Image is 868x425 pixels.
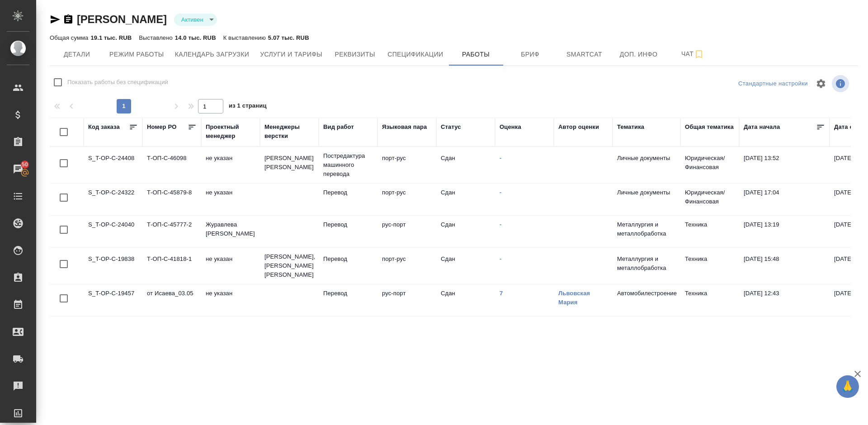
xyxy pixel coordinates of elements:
[174,14,217,26] div: Активен
[179,16,206,24] button: Активен
[201,216,260,247] td: Журавлева [PERSON_NAME]
[90,34,132,41] p: 19.1 тыс. RUB
[88,123,120,132] div: Код заказа
[810,73,832,94] span: Настроить таблицу
[50,34,90,41] p: Общая сумма
[500,290,503,297] a: 7
[685,123,734,132] div: Общая тематика
[223,34,268,41] p: К выставлению
[77,13,167,25] a: [PERSON_NAME]
[832,75,851,92] span: Посмотреть информацию
[693,49,704,60] svg: Подписаться
[323,255,373,264] p: Перевод
[377,250,436,282] td: порт-рус
[387,49,443,60] span: Спецификации
[500,255,501,262] a: -
[54,154,73,173] span: Toggle Row Selected
[840,377,855,396] span: 🙏
[739,216,830,247] td: [DATE] 13:19
[671,48,715,60] span: Чат
[377,149,436,181] td: порт-рус
[617,49,660,60] span: Доп. инфо
[454,49,498,60] span: Работы
[54,255,73,274] span: Toggle Row Selected
[323,151,373,179] p: Постредактура машинного перевода
[617,188,676,197] p: Личные документы
[142,216,201,247] td: Т-ОП-С-45777-2
[268,34,309,41] p: 5.07 тыс. RUB
[2,158,34,180] a: 50
[201,284,260,316] td: не указан
[617,154,676,163] p: Личные документы
[142,184,201,215] td: Т-ОП-С-45879-8
[739,250,830,282] td: [DATE] 15:48
[441,123,461,132] div: Статус
[229,100,267,113] span: из 1 страниц
[680,184,739,215] td: Юридическая/Финансовая
[500,189,501,196] a: -
[84,184,142,215] td: S_T-OP-C-24322
[54,188,73,207] span: Toggle Row Selected
[739,284,830,316] td: [DATE] 12:43
[558,290,590,306] a: Львовская Мария
[617,123,644,132] div: Тематика
[323,220,373,229] p: Перевод
[436,149,495,181] td: Сдан
[54,289,73,308] span: Toggle Row Selected
[382,123,427,132] div: Языковая пара
[201,149,260,181] td: не указан
[54,220,73,239] span: Toggle Row Selected
[260,149,319,181] td: [PERSON_NAME] [PERSON_NAME]
[50,14,61,25] button: Скопировать ссылку для ЯМессенджера
[16,160,33,169] span: 50
[509,49,552,60] span: Бриф
[142,284,201,316] td: от Исаева_03.05
[201,184,260,215] td: не указан
[323,289,373,298] p: Перевод
[834,123,867,132] div: Дата сдачи
[680,149,739,181] td: Юридическая/Финансовая
[377,284,436,316] td: рус-порт
[84,284,142,316] td: S_T-OP-C-19457
[500,155,501,161] a: -
[436,284,495,316] td: Сдан
[563,49,606,60] span: Smartcat
[436,184,495,215] td: Сдан
[436,250,495,282] td: Сдан
[142,149,201,181] td: Т-ОП-С-46098
[558,123,599,132] div: Автор оценки
[744,123,780,132] div: Дата начала
[500,123,521,132] div: Оценка
[109,49,164,60] span: Режим работы
[323,188,373,197] p: Перевод
[260,248,319,284] td: [PERSON_NAME], [PERSON_NAME] [PERSON_NAME]
[739,149,830,181] td: [DATE] 13:52
[500,221,501,228] a: -
[680,250,739,282] td: Техника
[736,77,810,91] div: split button
[436,216,495,247] td: Сдан
[617,220,676,238] p: Металлургия и металлобработка
[175,49,250,60] span: Календарь загрузки
[84,216,142,247] td: S_T-OP-C-24040
[680,216,739,247] td: Техника
[55,49,99,60] span: Детали
[333,49,377,60] span: Реквизиты
[323,123,354,132] div: Вид работ
[617,289,676,298] p: Автомобилестроение
[84,149,142,181] td: S_T-OP-C-24408
[147,123,176,132] div: Номер PO
[139,34,175,41] p: Выставлено
[739,184,830,215] td: [DATE] 17:04
[377,216,436,247] td: рус-порт
[67,78,168,87] span: Показать работы без спецификаций
[142,250,201,282] td: Т-ОП-С-41818-1
[260,49,322,60] span: Услуги и тарифы
[84,250,142,282] td: S_T-OP-C-19838
[680,284,739,316] td: Техника
[617,255,676,273] p: Металлургия и металлобработка
[264,123,314,141] div: Менеджеры верстки
[206,123,255,141] div: Проектный менеджер
[63,14,74,25] button: Скопировать ссылку
[175,34,216,41] p: 14.0 тыс. RUB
